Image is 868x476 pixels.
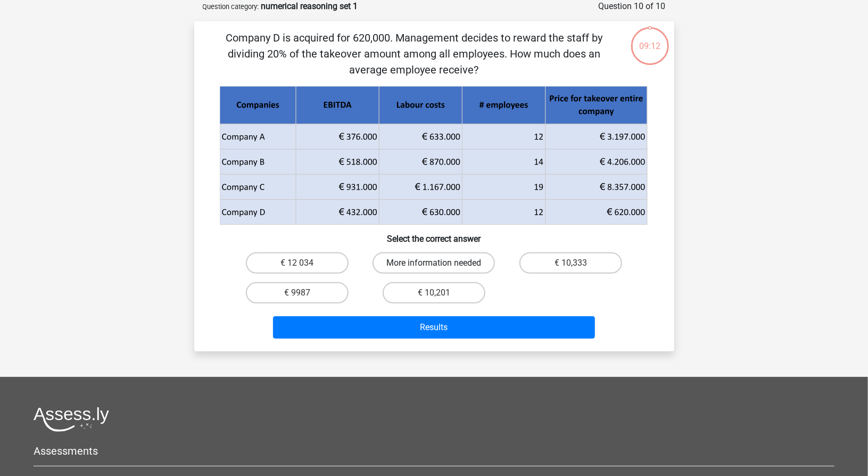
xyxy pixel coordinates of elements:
[246,252,349,274] label: € 12 034
[383,282,485,303] label: € 10,201
[211,30,617,78] p: Company D is acquired for 620,000. Management decides to reward the staff by dividing 20% ​​of th...
[519,252,622,274] label: € 10,333
[34,407,109,432] img: Assessly logo
[246,282,349,303] label: € 9987
[630,26,670,53] div: 09:12
[261,1,358,11] strong: numerical reasoning set 1
[273,316,595,339] button: Results
[373,252,495,274] label: More information needed
[34,445,834,457] h5: Assessments
[211,225,657,244] h6: Select the correct answer
[203,3,259,11] small: Question category:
